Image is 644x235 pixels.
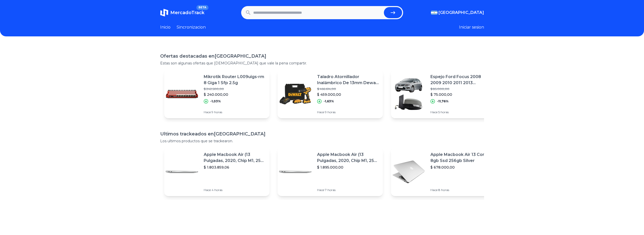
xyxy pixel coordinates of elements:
[317,152,379,164] p: Apple Macbook Air (13 Pulgadas, 2020, Chip M1, 256 Gb De Ssd, 8 Gb De Ram) - Plata
[391,154,426,190] img: Featured image
[431,10,484,16] button: [GEOGRAPHIC_DATA]
[430,152,492,164] p: Apple Macbook Air 13 Core I5 8gb Ssd 256gb Silver
[317,110,379,114] p: Hace 9 horas
[317,188,379,192] p: Hace 7 horas
[164,70,269,118] a: Featured imageMikrotik Router L009uigs-rm 8 Giga 1 Sfp 2.5g$ 242.500,00$ 240.000,00-1,03%Hace 9 h...
[204,188,265,192] p: Hace 4 horas
[204,152,265,164] p: Apple Macbook Air (13 Pulgadas, 2020, Chip M1, 256 Gb De Ssd, 8 Gb De Ram) - Plata
[439,10,484,16] span: [GEOGRAPHIC_DATA]
[204,74,265,86] p: Mikrotik Router L009uigs-rm 8 Giga 1 Sfp 2.5g
[164,154,200,190] img: Featured image
[164,148,269,196] a: Featured imageApple Macbook Air (13 Pulgadas, 2020, Chip M1, 256 Gb De Ssd, 8 Gb De Ram) - Plata$...
[431,11,438,15] img: Argentina
[430,74,492,86] p: Espejo Ford Focus 2008 2009 2010 2011 2013 Electrico Con Luz
[391,148,496,196] a: Featured imageApple Macbook Air 13 Core I5 8gb Ssd 256gb Silver$ 678.000,00Hace 8 horas
[278,148,383,196] a: Featured imageApple Macbook Air (13 Pulgadas, 2020, Chip M1, 256 Gb De Ssd, 8 Gb De Ram) - Plata$...
[278,76,313,112] img: Featured image
[430,110,492,114] p: Hace 5 horas
[204,110,265,114] p: Hace 9 horas
[317,165,379,170] p: $ 1.895.000,00
[459,24,484,30] button: Iniciar sesion
[177,24,206,30] a: Sincronizacion
[317,74,379,86] p: Taladro Atornillador Inalámbrico De 13mm Dewalt Dcd7771d2
[210,99,221,103] p: -1,03%
[160,61,484,66] p: Estas son algunas ofertas que [DEMOGRAPHIC_DATA] que vale la pena compartir.
[391,76,426,112] img: Featured image
[317,92,379,97] p: $ 459.000,00
[196,5,208,10] span: BETA
[160,24,171,30] a: Inicio
[430,188,492,192] p: Hace 8 horas
[170,10,204,15] span: MercadoTrack
[204,165,265,170] p: $ 1.803.859,06
[391,70,496,118] a: Featured imageEspejo Ford Focus 2008 2009 2010 2011 2013 Electrico Con Luz$ 85.000,00$ 75.000,00-...
[278,154,313,190] img: Featured image
[437,99,449,103] p: -11,76%
[164,76,200,112] img: Featured image
[324,99,334,103] p: -1,63%
[430,165,492,170] p: $ 678.000,00
[278,70,383,118] a: Featured imageTaladro Atornillador Inalámbrico De 13mm Dewalt Dcd7771d2$ 466.614,00$ 459.000,00-1...
[160,138,484,144] p: Los ultimos productos que se trackearon.
[160,53,484,60] h1: Ofertas destacadas en [GEOGRAPHIC_DATA]
[430,92,492,97] p: $ 75.000,00
[317,87,379,91] p: $ 466.614,00
[204,92,265,97] p: $ 240.000,00
[204,87,265,91] p: $ 242.500,00
[430,87,492,91] p: $ 85.000,00
[160,9,168,17] img: MercadoTrack
[160,130,484,137] h1: Ultimos trackeados en [GEOGRAPHIC_DATA]
[160,9,204,17] a: MercadoTrackBETA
